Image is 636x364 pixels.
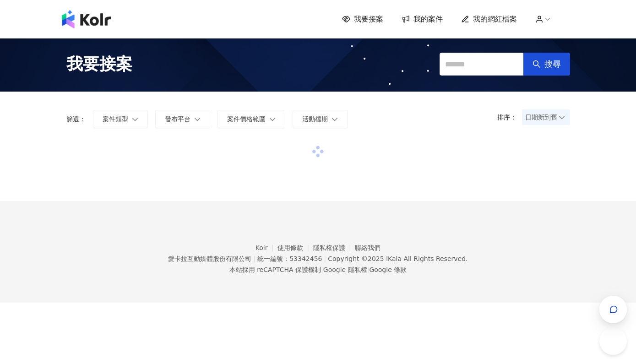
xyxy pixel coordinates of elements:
[293,110,348,128] button: 活動檔期
[313,244,355,251] a: 隱私權保護
[253,255,255,262] span: |
[93,110,148,128] button: 案件類型
[402,14,443,24] a: 我的案件
[413,14,443,24] span: 我的案件
[324,255,326,262] span: |
[497,114,522,121] p: 排序：
[321,266,323,273] span: |
[103,115,128,123] span: 案件類型
[155,110,210,128] button: 發布平台
[328,255,467,262] div: Copyright © 2025 All Rights Reserved.
[323,266,367,273] a: Google 隱私權
[355,244,381,251] a: 聯絡我們
[599,327,627,355] iframe: Help Scout Beacon - Open
[461,14,517,24] a: 我的網紅檔案
[62,10,111,28] img: logo
[66,115,86,123] p: 篩選：
[302,115,328,123] span: 活動檔期
[544,59,561,69] span: 搜尋
[354,14,383,24] span: 我要接案
[66,53,132,76] span: 我要接案
[369,266,407,273] a: Google 條款
[523,53,570,76] button: 搜尋
[217,110,285,128] button: 案件價格範圍
[342,14,383,24] a: 我要接案
[229,264,407,275] span: 本站採用 reCAPTCHA 保護機制
[168,255,251,262] div: 愛卡拉互動媒體股份有限公司
[277,244,313,251] a: 使用條款
[367,266,370,273] span: |
[533,60,541,68] span: search
[257,255,322,262] div: 統一編號：53342456
[525,110,567,124] span: 日期新到舊
[255,244,277,251] a: Kolr
[386,255,402,262] a: iKala
[165,115,190,123] span: 發布平台
[473,14,517,24] span: 我的網紅檔案
[227,115,266,123] span: 案件價格範圍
